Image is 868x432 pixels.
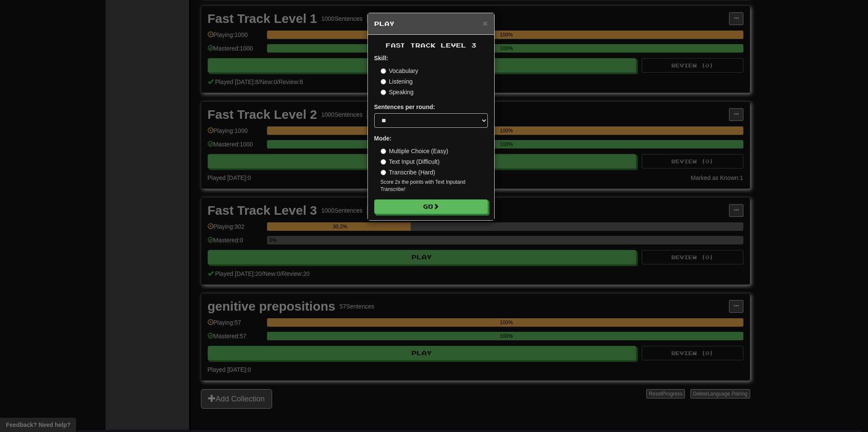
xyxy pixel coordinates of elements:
[482,18,487,28] span: ×
[482,19,487,28] button: Close
[381,68,386,74] input: Vocabulary
[381,157,440,166] label: Text Input (Difficult)
[381,67,418,75] label: Vocabulary
[374,20,488,28] h5: Play
[374,199,488,214] button: Go
[381,159,386,165] input: Text Input (Difficult)
[381,147,448,155] label: Multiple Choice (Easy)
[374,135,392,142] strong: Mode:
[381,79,386,84] input: Listening
[381,168,435,177] label: Transcribe (Hard)
[381,77,413,86] label: Listening
[374,55,388,62] strong: Skill:
[381,179,488,193] small: Score 2x the points with Text Input and Transcribe !
[381,90,386,95] input: Speaking
[381,170,386,175] input: Transcribe (Hard)
[381,88,414,96] label: Speaking
[374,103,435,111] label: Sentences per round:
[381,149,386,154] input: Multiple Choice (Easy)
[386,42,476,49] span: Fast Track Level 3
